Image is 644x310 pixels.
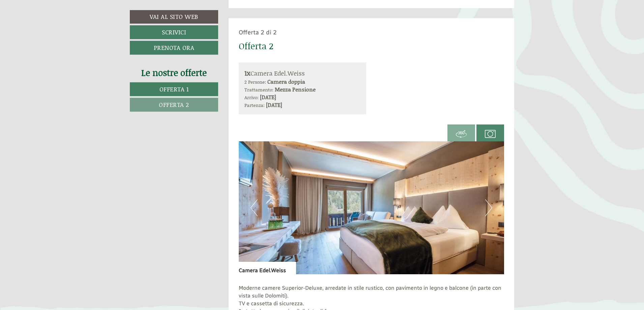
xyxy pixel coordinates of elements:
img: image [239,141,504,274]
b: Camera doppia [267,78,305,85]
a: Scrivici [130,25,218,39]
div: Camera Edel.Weiss [239,262,296,275]
div: Le nostre offerte [130,66,218,79]
small: Partenza: [244,102,265,109]
b: [DATE] [266,101,282,109]
button: Next [485,199,492,216]
b: Mezza Pensione [275,85,316,93]
span: Offerta 2 [159,100,189,109]
div: Camera Edel.Weiss [244,68,361,78]
small: Trattamento: [244,86,273,93]
b: [DATE] [260,93,276,101]
span: Offerta 2 di 2 [239,29,277,36]
img: 360-grad.svg [456,129,467,139]
a: Prenota ora [130,41,218,55]
img: camera.svg [485,129,496,139]
span: Offerta 1 [159,85,189,93]
small: Arrivo: [244,94,259,101]
div: Offerta 2 [239,40,273,52]
small: 2 Persone: [244,78,266,85]
a: Vai al sito web [130,10,218,24]
b: 1x [244,68,251,78]
button: Previous [251,199,258,216]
